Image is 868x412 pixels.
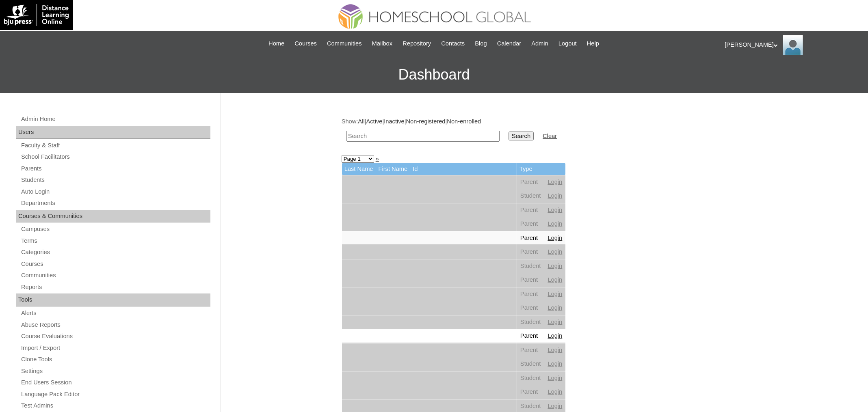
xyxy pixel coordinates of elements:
[437,39,469,48] a: Contacts
[548,192,562,199] a: Login
[20,401,210,411] a: Test Admins
[20,366,210,376] a: Settings
[20,198,210,208] a: Departments
[20,377,210,388] a: End Users Session
[517,203,544,217] td: Parent
[548,276,562,283] a: Login
[548,291,562,297] a: Login
[583,39,603,48] a: Help
[517,315,544,329] td: Student
[493,39,525,48] a: Calendar
[587,39,599,48] span: Help
[548,220,562,227] a: Login
[548,347,562,353] a: Login
[368,39,397,48] a: Mailbox
[403,39,431,48] span: Repository
[4,56,864,93] h3: Dashboard
[471,39,491,48] a: Blog
[527,39,552,48] a: Admin
[548,235,562,241] a: Login
[441,39,465,48] span: Contacts
[497,39,521,48] span: Calendar
[20,114,210,124] a: Admin Home
[517,273,544,287] td: Parent
[20,224,210,234] a: Campuses
[20,308,210,318] a: Alerts
[384,118,405,125] a: Inactive
[4,4,69,26] img: logo-white.png
[16,293,210,306] div: Tools
[509,132,534,140] input: Search
[447,118,481,125] a: Non-enrolled
[548,388,562,395] a: Login
[20,389,210,399] a: Language Pack Editor
[268,39,284,48] span: Home
[548,207,562,213] a: Login
[20,247,210,257] a: Categories
[517,175,544,189] td: Parent
[548,403,562,409] a: Login
[342,117,744,146] div: Show: | | | |
[517,301,544,315] td: Parent
[20,282,210,292] a: Reports
[725,35,860,55] div: [PERSON_NAME]
[358,118,364,125] a: All
[517,329,544,343] td: Parent
[20,320,210,330] a: Abuse Reports
[20,152,210,162] a: School Facilitators
[517,259,544,273] td: Student
[554,39,581,48] a: Logout
[543,133,557,139] a: Clear
[20,354,210,365] a: Clone Tools
[20,331,210,341] a: Course Evaluations
[548,248,562,255] a: Login
[20,236,210,246] a: Terms
[376,163,410,175] td: First Name
[20,140,210,151] a: Faculty & Staff
[558,39,577,48] span: Logout
[548,319,562,325] a: Login
[20,164,210,174] a: Parents
[475,39,487,48] span: Blog
[20,175,210,185] a: Students
[16,126,210,139] div: Users
[16,210,210,223] div: Courses & Communities
[548,375,562,381] a: Login
[398,39,435,48] a: Repository
[327,39,362,48] span: Communities
[548,360,562,367] a: Login
[517,287,544,301] td: Parent
[517,357,544,371] td: Student
[783,35,803,55] img: Ariane Ebuen
[517,231,544,245] td: Parent
[20,343,210,353] a: Import / Export
[20,259,210,269] a: Courses
[20,270,210,280] a: Communities
[372,39,393,48] span: Mailbox
[531,39,548,48] span: Admin
[517,163,544,175] td: Type
[548,304,562,311] a: Login
[376,155,379,162] a: »
[342,163,376,175] td: Last Name
[517,385,544,399] td: Parent
[548,332,562,339] a: Login
[290,39,321,48] a: Courses
[264,39,288,48] a: Home
[410,163,517,175] td: Id
[294,39,317,48] span: Courses
[517,189,544,203] td: Student
[346,131,500,142] input: Search
[548,263,562,269] a: Login
[517,371,544,385] td: Student
[323,39,366,48] a: Communities
[366,118,382,125] a: Active
[548,179,562,185] a: Login
[517,217,544,231] td: Parent
[406,118,446,125] a: Non-registered
[517,343,544,357] td: Parent
[517,245,544,259] td: Parent
[20,187,210,197] a: Auto Login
